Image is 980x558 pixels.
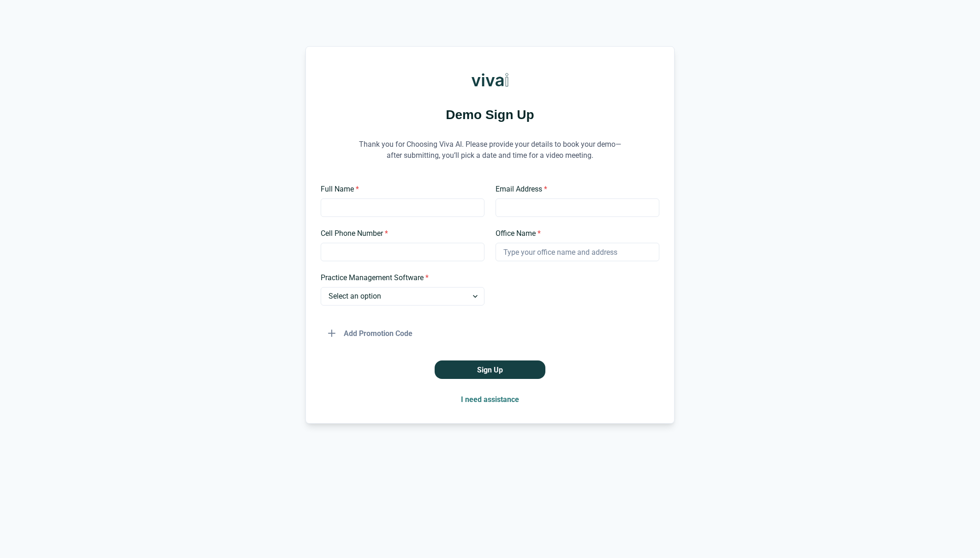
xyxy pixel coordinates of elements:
input: Type your office name and address [496,243,659,261]
img: Viva AI Logo [472,61,508,98]
p: Thank you for Choosing Viva AI. Please provide your details to book your demo—after submitting, y... [352,127,628,173]
button: I need assistance [454,390,526,408]
label: Email Address [496,184,654,195]
button: Sign Up [435,360,545,379]
label: Office Name [496,228,654,239]
label: Full Name [321,184,479,195]
label: Practice Management Software [321,272,479,283]
h1: Demo Sign Up [321,106,659,124]
button: Add Promotion Code [321,324,420,342]
label: Cell Phone Number [321,228,479,239]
